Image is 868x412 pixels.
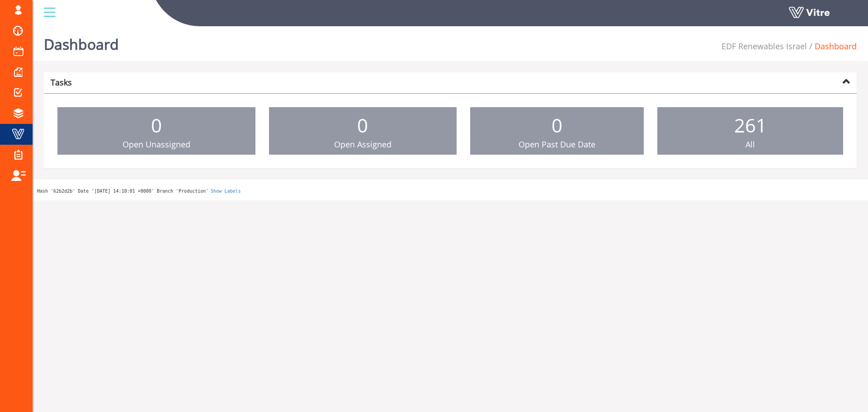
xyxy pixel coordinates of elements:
[57,107,255,155] a: 0 Open Unassigned
[722,41,807,52] a: EDF Renewables Israel
[807,41,857,52] li: Dashboard
[519,139,595,150] span: Open Past Due Date
[151,112,162,138] span: 0
[334,139,392,150] span: Open Assigned
[357,112,368,138] span: 0
[44,23,119,61] h1: Dashboard
[470,107,644,155] a: 0 Open Past Due Date
[37,189,208,194] span: Hash '62b2d2b' Date '[DATE] 14:10:01 +0000' Branch 'Production'
[269,107,457,155] a: 0 Open Assigned
[657,107,843,155] a: 261 All
[552,112,562,138] span: 0
[123,139,190,150] span: Open Unassigned
[51,77,72,88] strong: Tasks
[745,139,755,150] span: All
[211,189,241,194] a: Show Labels
[734,112,767,138] span: 261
